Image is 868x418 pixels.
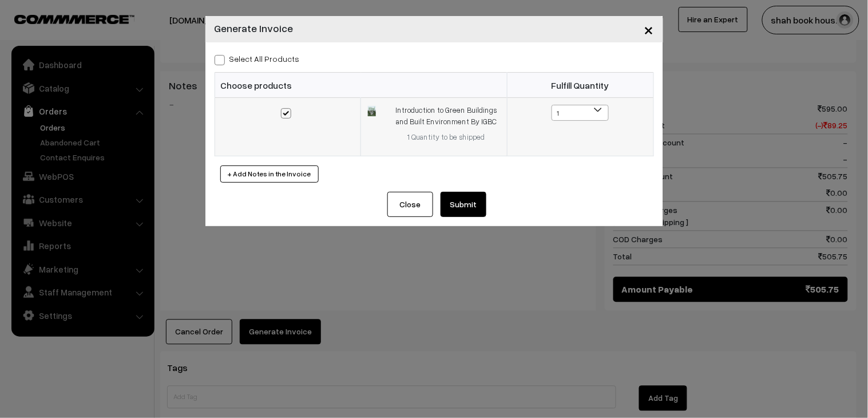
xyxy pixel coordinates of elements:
button: Submit [441,192,486,217]
div: 1 Quantity to be shipped [393,132,500,143]
div: Introduction to Green Buildings and Built Environment By IGBC [393,105,500,127]
button: Close [387,192,433,217]
span: 1 [552,105,608,121]
button: + Add Notes in the Invoice [220,165,319,183]
img: 12441702561542-img635bc40ede4a8.jpg [368,106,375,116]
h4: Generate Invoice [215,21,294,36]
th: Fulfill Quantity [507,73,653,98]
span: 1 [552,105,609,121]
span: × [644,18,654,40]
th: Choose products [215,73,507,98]
label: Select all Products [215,53,300,65]
button: Close [635,11,663,47]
